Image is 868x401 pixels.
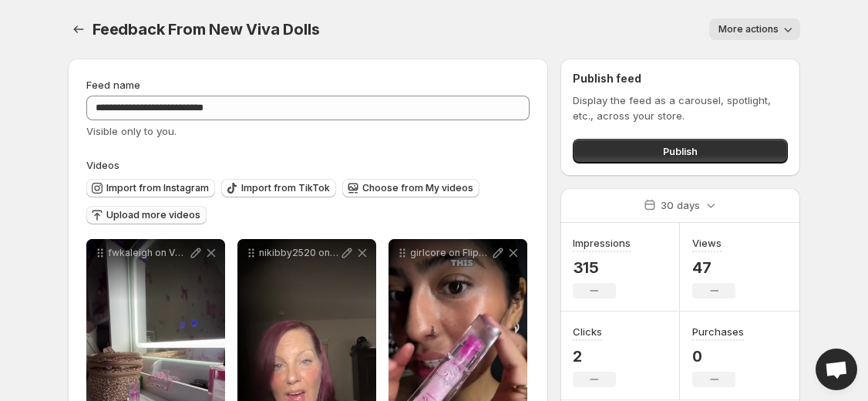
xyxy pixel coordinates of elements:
[86,159,119,171] span: Videos
[106,182,209,194] span: Import from Instagram
[573,324,602,339] h3: Clicks
[259,247,339,259] p: nikibby2520 on Flip_ 0 views 0 comments 1
[241,182,330,194] span: Import from TikTok
[692,235,722,251] h3: Views
[93,20,319,39] span: Feedback From New Viva Dolls
[573,93,788,123] p: Display the feed as a carousel, spotlight, etc., across your store.
[709,19,800,40] button: More actions
[86,179,215,197] button: Import from Instagram
[692,258,735,277] p: 47
[221,179,336,197] button: Import from TikTok
[816,349,857,390] a: Open chat
[106,209,200,221] span: Upload more videos
[692,324,744,339] h3: Purchases
[362,182,473,194] span: Choose from My videos
[573,139,788,163] button: Publish
[86,125,177,137] span: Visible only to you.
[108,247,188,259] p: fwkaleigh on VKC lip changing oil
[663,143,698,159] span: Publish
[86,206,207,224] button: Upload more videos
[573,71,788,86] h2: Publish feed
[573,347,616,366] p: 2
[573,235,631,251] h3: Impressions
[342,179,479,197] button: Choose from My videos
[661,197,700,213] p: 30 days
[86,79,140,91] span: Feed name
[573,258,631,277] p: 315
[692,347,744,366] p: 0
[718,23,779,35] span: More actions
[68,19,89,40] button: Settings
[410,247,490,259] p: girlcore on Flip_ 380 views 86 comments 1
